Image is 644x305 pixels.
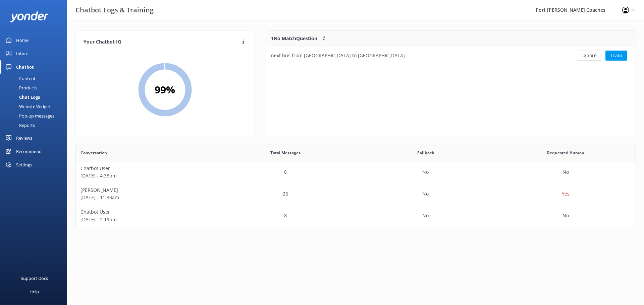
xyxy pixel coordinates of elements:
div: row [266,47,636,64]
p: No [422,168,429,176]
p: Chatbot User [80,165,211,172]
div: row [75,205,636,227]
div: grid [266,47,636,64]
div: grid [75,161,636,227]
div: Reviews [16,131,32,145]
button: Ignore [577,51,602,61]
div: Recommend [16,145,42,158]
p: [DATE] - 4:38pm [80,172,211,179]
div: Chatbot [16,60,34,74]
a: Reports [4,121,67,130]
p: No [562,168,569,176]
p: 8 [284,168,287,176]
div: Help [30,285,39,298]
div: Home [16,33,29,47]
div: Reports [4,121,35,130]
div: Support Docs [21,272,48,285]
h4: Your Chatbot IQ [84,39,240,46]
p: 1 No Match Question [271,35,317,42]
span: Total Messages [270,150,301,156]
div: next bus from [GEOGRAPHIC_DATA] to [GEOGRAPHIC_DATA] [271,52,405,59]
div: Inbox [16,47,28,60]
p: [DATE] - 11:33am [80,194,211,201]
div: row [75,161,636,183]
div: Website Widget [4,102,50,111]
a: Pop-up messages [4,111,67,121]
p: Chatbot User [80,208,211,216]
p: 26 [283,190,288,198]
p: No [422,190,429,198]
p: [DATE] - 2:19pm [80,216,211,223]
p: [PERSON_NAME] [80,186,211,194]
a: Products [4,83,67,92]
div: row [75,183,636,205]
div: Pop-up messages [4,111,54,121]
div: Settings [16,158,32,171]
a: Chat Logs [4,92,67,102]
a: Website Widget [4,102,67,111]
h3: Chatbot Logs & Training [75,5,154,15]
img: yonder-white-logo.png [10,11,49,22]
p: Yes [562,190,570,198]
span: Requested Human [547,150,584,156]
div: Content [4,74,36,83]
h2: 99 % [155,82,175,98]
button: Train [605,51,627,61]
span: Conversation [80,150,107,156]
div: Products [4,83,37,92]
a: Content [4,74,67,83]
p: No [422,212,429,219]
p: 8 [284,212,287,219]
p: No [562,212,569,219]
div: Chat Logs [4,92,40,102]
span: Fallback [417,150,434,156]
